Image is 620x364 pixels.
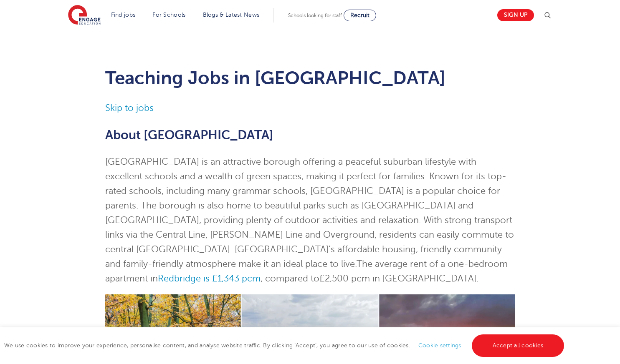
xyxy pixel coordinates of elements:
a: Accept all cookies [472,334,564,357]
a: Cookie settings [418,342,461,349]
h1: Teaching Jobs in [GEOGRAPHIC_DATA] [105,68,515,88]
a: Find jobs [111,12,136,18]
a: Redbridge is £1,343 pcm [158,274,261,284]
span: , compared to [261,274,319,284]
a: Sign up [497,9,534,21]
img: Engage Education [68,5,101,26]
a: Recruit [344,10,376,21]
a: Skip to jobs [105,103,154,113]
span: Recruit [350,12,369,18]
span: About [GEOGRAPHIC_DATA] [105,128,273,142]
a: For Schools [152,12,185,18]
span: We use cookies to improve your experience, personalise content, and analyse website traffic. By c... [4,342,566,349]
p: [GEOGRAPHIC_DATA] is an attractive borough offering a peaceful suburban lifestyle with excellent ... [105,155,515,286]
a: Blogs & Latest News [203,12,260,18]
span: £2,500 pcm in [GEOGRAPHIC_DATA]. [319,274,478,284]
span: Schools looking for staff [288,13,342,18]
